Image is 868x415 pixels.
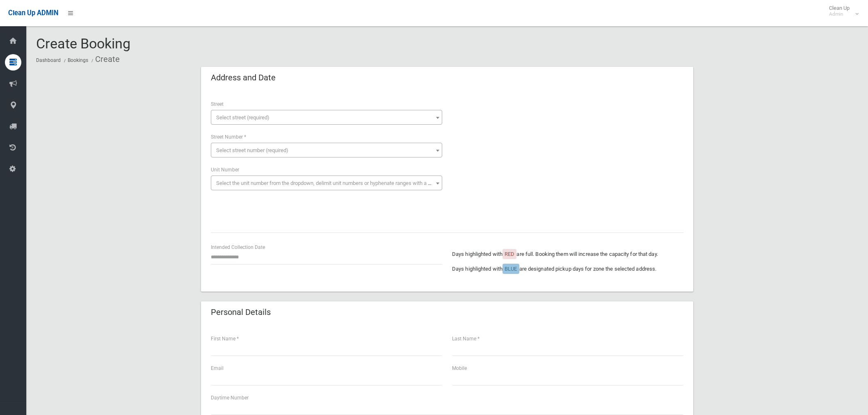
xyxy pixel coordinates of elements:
[89,52,120,67] li: Create
[452,249,683,259] p: Days highlighted with are full. Booking them will increase the capacity for that day.
[216,114,270,121] span: Select street (required)
[505,266,517,272] span: BLUE
[201,70,286,86] header: Address and Date
[825,5,858,17] span: Clean Up
[8,9,58,17] span: Clean Up ADMIN
[201,304,281,320] header: Personal Details
[36,35,130,52] span: Create Booking
[452,264,683,274] p: Days highlighted with are designated pickup days for zone the selected address.
[829,11,850,17] small: Admin
[505,251,514,257] span: RED
[68,57,88,63] a: Bookings
[216,180,445,186] span: Select the unit number from the dropdown, delimit unit numbers or hyphenate ranges with a comma
[36,57,61,63] a: Dashboard
[216,147,288,153] span: Select street number (required)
